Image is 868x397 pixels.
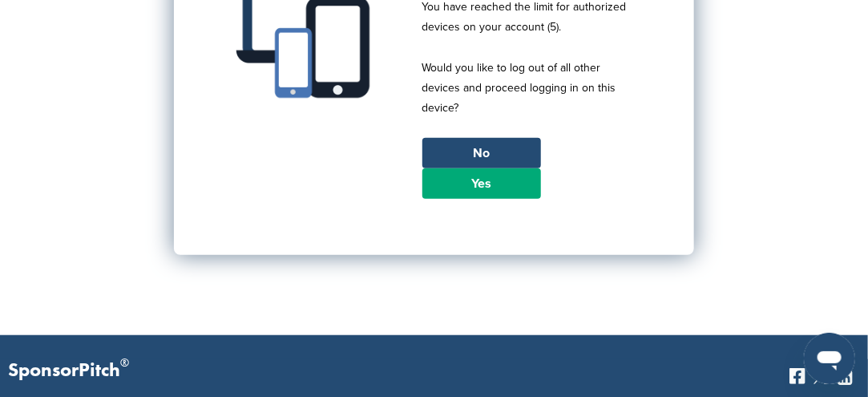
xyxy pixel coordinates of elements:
p: SponsorPitch [8,359,129,383]
iframe: Button to launch messaging window [804,333,855,384]
span: ® [120,353,129,373]
img: Facebook [789,368,805,384]
a: No [422,138,541,168]
a: Yes [422,168,541,199]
